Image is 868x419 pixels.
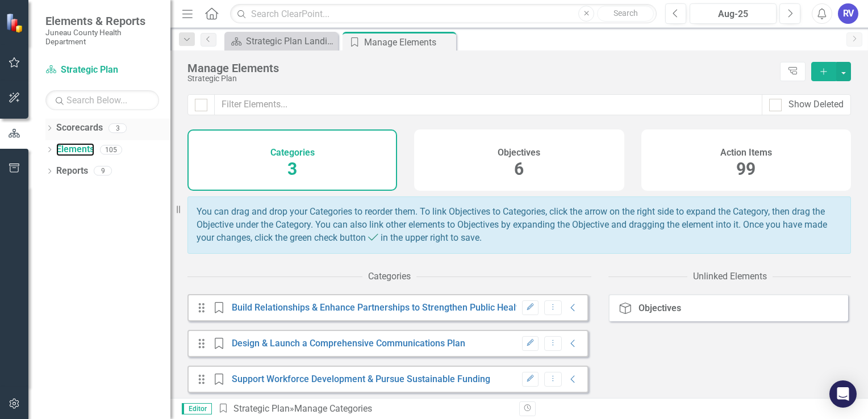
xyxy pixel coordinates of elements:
button: Search [597,6,654,22]
h4: Categories [270,148,315,158]
div: Unlinked Elements [693,270,767,283]
input: Filter Elements... [214,94,762,115]
a: Support Workforce Development & Pursue Sustainable Funding [232,374,490,384]
div: Open Intercom Messenger [829,380,857,408]
div: Manage Elements [364,35,453,49]
a: Strategic Plan [45,64,159,77]
input: Search Below... [45,90,159,110]
div: Show Deleted [788,98,844,111]
button: Aug-25 [690,3,777,24]
div: Aug-25 [694,7,773,21]
a: Scorecards [56,121,103,135]
div: 3 [108,123,127,133]
img: ClearPoint Strategy [6,13,26,33]
a: Build Relationships & Enhance Partnerships to Strengthen Public Health Efforts [232,302,554,313]
span: Search [614,9,638,18]
h4: Objectives [498,148,540,158]
span: 3 [287,159,297,179]
div: Strategic Plan [187,74,774,83]
a: Strategic Plan [233,403,290,414]
input: Search ClearPoint... [230,4,657,24]
div: You can drag and drop your Categories to reorder them. To link Objectives to Categories, click th... [187,196,851,254]
small: Juneau County Health Department [45,28,159,47]
div: Strategic Plan Landing page [246,34,335,48]
div: 9 [94,166,112,176]
div: » Manage Categories [218,403,511,416]
a: Strategic Plan Landing page [227,34,335,48]
a: Elements [56,143,94,156]
div: Categories [368,270,411,283]
button: RV [838,3,858,24]
span: Elements & Reports [45,14,159,28]
div: 105 [100,145,122,154]
a: Reports [56,165,88,178]
span: 99 [736,159,756,179]
span: 6 [514,159,524,179]
h4: Action Items [720,148,772,158]
span: Editor [182,403,212,414]
a: Design & Launch a Comprehensive Communications Plan [232,338,465,349]
div: Manage Elements [187,62,774,74]
div: Objectives [639,303,681,313]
